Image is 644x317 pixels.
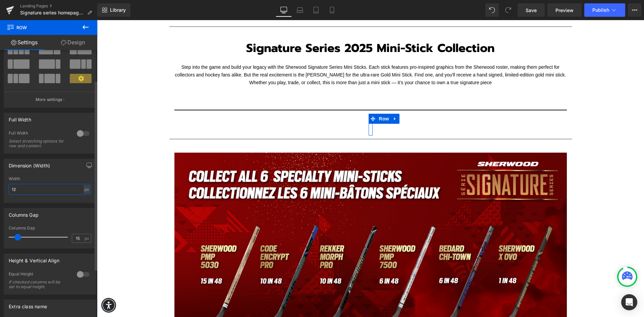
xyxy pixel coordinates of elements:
a: Desktop [276,3,292,17]
input: auto [9,184,91,195]
span: px [85,236,90,241]
span: Signature series homepage - EN [20,10,85,15]
button: Undo [485,3,499,17]
span: Publish [592,7,609,13]
div: Height & Vertical Align [9,254,59,263]
button: More settings [4,92,96,107]
a: New Library [97,3,130,17]
a: Tablet [308,3,324,17]
span: Preview [555,7,574,14]
button: Publish [584,3,625,17]
div: Accessibility Menu [4,278,19,293]
div: Select stretching options for row and content. [9,139,69,148]
div: Extra class name [9,300,47,309]
div: Full Width [9,130,70,138]
span: Save [526,7,537,14]
a: Design [49,35,97,50]
font: Step into the game and build your legacy with the Sherwood Signature Series Mini Sticks. Each sti... [78,44,469,65]
div: Dimension (Width) [9,159,50,168]
div: Equal Height [9,271,70,278]
span: Row [280,94,294,104]
div: px [84,185,90,194]
p: More settings [36,97,62,103]
div: Columns Gap [9,208,39,218]
span: Row [7,20,74,35]
button: Redo [501,3,515,17]
div: Open Intercom Messenger [621,294,637,310]
a: Preview [547,3,582,17]
a: Landing Pages [20,3,97,9]
button: More [628,3,641,17]
div: If checked columns will be set to equal height. [9,280,69,289]
div: Width [9,176,91,181]
div: Full Width [9,113,31,122]
a: Laptop [292,3,308,17]
div: Columns Gap [9,226,91,230]
a: Expand / Collapse [294,94,303,104]
span: Library [110,7,126,13]
a: Mobile [324,3,340,17]
strong: Signature Series 2025 Mini-Stick Collection [149,19,398,37]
